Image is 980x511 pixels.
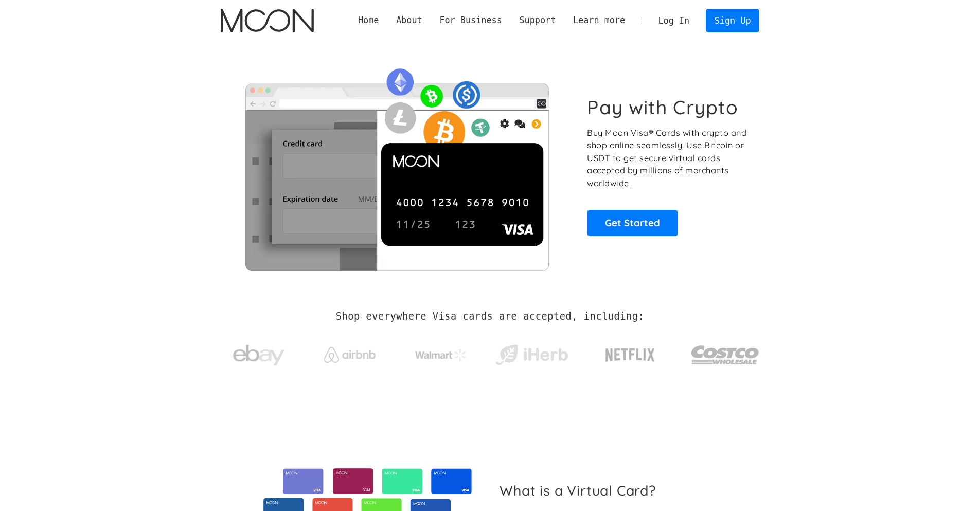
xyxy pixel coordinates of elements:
[511,14,564,27] div: Support
[221,9,314,32] img: Moon Logo
[221,61,573,270] img: Moon Cards let you spend your crypto anywhere Visa is accepted.
[587,96,738,119] h1: Pay with Crypto
[500,482,751,499] h2: What is a Virtual Card?
[349,14,387,27] a: Home
[233,339,284,372] img: ebay
[324,347,376,363] img: Airbnb
[650,9,698,32] a: Log In
[573,14,625,27] div: Learn more
[415,349,467,361] img: Walmart
[336,311,644,322] h2: Shop everywhere Visa cards are accepted, including:
[587,210,678,236] a: Get Started
[691,325,760,379] a: Costco
[519,14,556,27] div: Support
[387,14,431,27] div: About
[587,127,748,190] p: Buy Moon Visa® Cards with crypto and shop online seamlessly! Use Bitcoin or USDT to get secure vi...
[564,14,634,27] div: Learn more
[604,342,656,368] img: Netflix
[221,9,314,32] a: home
[493,342,570,368] img: iHerb
[431,14,511,27] div: For Business
[221,329,297,377] a: ebay
[691,336,760,374] img: Costco
[311,337,388,368] a: Airbnb
[402,339,479,366] a: Walmart
[706,9,759,32] a: Sign Up
[439,14,502,27] div: For Business
[584,332,676,373] a: Netflix
[396,14,422,27] div: About
[493,331,570,374] a: iHerb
